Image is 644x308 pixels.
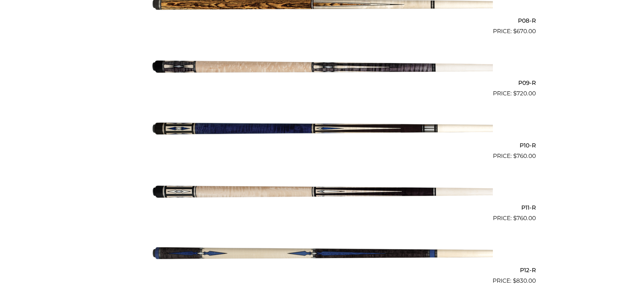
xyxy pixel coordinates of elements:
[513,28,517,34] span: $
[513,90,517,97] span: $
[513,90,536,97] bdi: 720.00
[513,215,517,221] span: $
[151,101,493,158] img: P10-R
[109,163,536,223] a: P11-R $760.00
[109,77,536,89] h2: P09-R
[109,202,536,214] h2: P11-R
[109,264,536,276] h2: P12-R
[151,226,493,282] img: P12-R
[513,28,536,34] bdi: 670.00
[109,139,536,151] h2: P10-R
[513,215,536,221] bdi: 760.00
[151,163,493,220] img: P11-R
[513,152,517,159] span: $
[109,226,536,285] a: P12-R $830.00
[513,277,516,284] span: $
[513,277,536,284] bdi: 830.00
[109,39,536,98] a: P09-R $720.00
[151,39,493,95] img: P09-R
[513,152,536,159] bdi: 760.00
[109,15,536,27] h2: P08-R
[109,101,536,160] a: P10-R $760.00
